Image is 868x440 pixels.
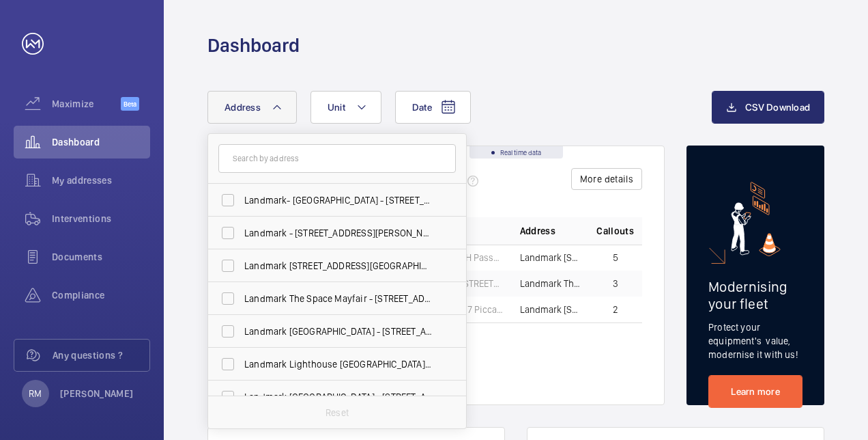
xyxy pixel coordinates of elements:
span: Interventions [52,212,150,225]
p: Protect your equipment's value, modernise it with us! [708,320,802,361]
span: Landmark [GEOGRAPHIC_DATA] - [STREET_ADDRESS] [244,390,432,404]
span: Landmark The Space Mayfair - [STREET_ADDRESS] [520,279,581,288]
span: Dashboard [52,135,150,149]
h1: Dashboard [207,33,300,58]
span: Date [412,102,432,113]
span: Landmark - [STREET_ADDRESS][PERSON_NAME][PERSON_NAME] [244,226,432,240]
button: Address [207,91,297,124]
span: LH Passenger [461,253,504,262]
button: Date [395,91,471,124]
span: Landmark- [GEOGRAPHIC_DATA] - [STREET_ADDRESS][PERSON_NAME] [244,193,432,207]
div: Real time data [469,146,563,159]
h2: Modernising your fleet [708,278,802,312]
span: Landmark [GEOGRAPHIC_DATA] - [STREET_ADDRESS][PERSON_NAME] [244,325,432,338]
button: Unit [310,91,381,124]
span: My addresses [52,174,150,187]
a: Learn more [708,375,802,408]
span: Address [520,224,555,238]
span: Unit [328,102,345,113]
span: Address [225,102,261,113]
span: 3 [613,279,618,288]
span: Beta [121,97,139,111]
span: Landmark The Space Mayfair - [STREET_ADDRESS] [244,292,432,305]
span: CSV Download [745,102,810,113]
span: Landmark [STREET_ADDRESS][GEOGRAPHIC_DATA][STREET_ADDRESS] [244,259,432,273]
span: Landmark [STREET_ADDRESS] - Landmark Office Space - [GEOGRAPHIC_DATA] [520,253,581,262]
span: Landmark [STREET_ADDRESS] [520,305,581,314]
span: Callouts [596,224,634,238]
img: marketing-card.svg [731,182,781,256]
input: Search by address [218,144,456,173]
p: RM [29,387,42,400]
span: Maximize [52,97,121,111]
p: Reset [325,406,349,420]
button: CSV Download [712,91,824,124]
span: 5 [613,253,618,262]
span: Documents [52,250,150,264]
span: 2 [613,305,618,314]
span: [STREET_ADDRESS] [461,279,504,288]
span: Any questions ? [53,348,149,362]
span: Compliance [52,288,150,302]
p: [PERSON_NAME] [60,387,134,400]
span: Landmark Lighthouse [GEOGRAPHIC_DATA] - [STREET_ADDRESS] [244,357,432,371]
span: 117 Piccadilly [461,305,504,314]
button: More details [571,168,642,190]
